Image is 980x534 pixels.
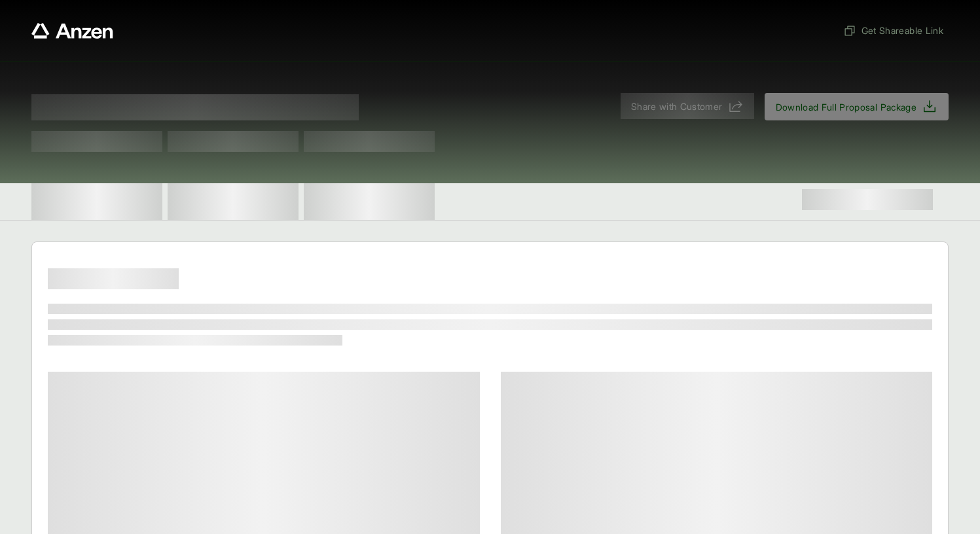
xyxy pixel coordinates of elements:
a: Anzen website [31,23,113,39]
span: Share with Customer [631,99,723,113]
span: Test [168,131,299,152]
span: Test [304,131,435,152]
span: Proposal for [31,94,359,120]
span: Test [31,131,162,152]
span: Get Shareable Link [843,24,943,37]
button: Get Shareable Link [838,18,949,43]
